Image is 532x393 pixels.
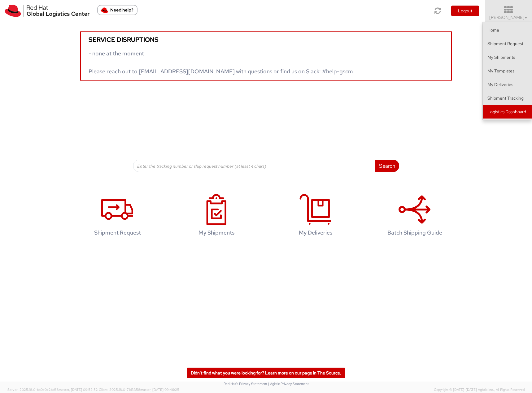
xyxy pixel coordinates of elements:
[59,387,98,392] span: master, [DATE] 09:52:52
[483,78,532,91] a: My Deliveries
[224,382,267,386] a: Red Hat's Privacy Statement
[368,188,461,245] a: Batch Shipping Guide
[483,50,532,64] a: My Shipments
[177,230,256,236] h4: My Shipments
[71,188,164,245] a: Shipment Request
[276,230,355,236] h4: My Deliveries
[268,382,309,386] a: | Agistix Privacy Statement
[133,160,375,172] input: Enter the tracking number or ship request number (at least 4 chars)
[489,15,528,20] span: [PERSON_NAME]
[99,387,179,392] span: Client: 2025.18.0-71d3358
[483,37,532,50] a: Shipment Request
[89,50,353,75] span: - none at the moment Please reach out to [EMAIL_ADDRESS][DOMAIN_NAME] with questions or find us o...
[483,105,532,119] a: Logistics Dashboard
[80,31,452,81] a: Service disruptions - none at the moment Please reach out to [EMAIL_ADDRESS][DOMAIN_NAME] with qu...
[451,6,479,16] button: Logout
[187,368,345,378] a: Didn't find what you were looking for? Learn more on our page in The Source.
[140,387,179,392] span: master, [DATE] 09:46:25
[5,5,89,17] img: rh-logistics-00dfa346123c4ec078e1.svg
[97,5,137,15] button: Need help?
[434,387,525,392] span: Copyright © [DATE]-[DATE] Agistix Inc., All Rights Reserved
[7,387,98,392] span: Server: 2025.18.0-bb0e0c2bd68
[375,230,455,236] h4: Batch Shipping Guide
[483,64,532,78] a: My Templates
[269,188,362,245] a: My Deliveries
[483,91,532,105] a: Shipment Tracking
[77,230,157,236] h4: Shipment Request
[524,15,528,20] span: ▼
[483,23,532,37] a: Home
[170,188,263,245] a: My Shipments
[89,36,443,43] h5: Service disruptions
[375,160,399,172] button: Search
